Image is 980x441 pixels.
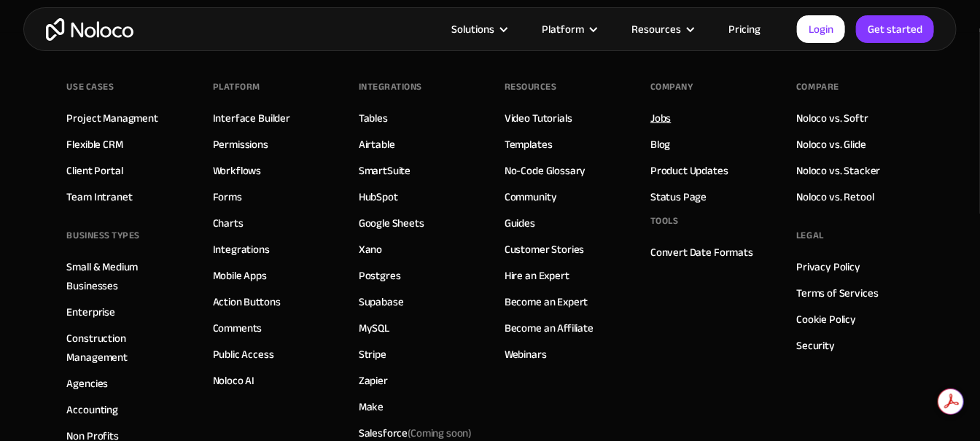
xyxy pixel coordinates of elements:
[213,345,274,364] a: Public Access
[796,257,860,276] a: Privacy Policy
[359,187,398,206] a: HubSpot
[650,161,728,180] a: Product Updates
[650,76,693,98] div: Company
[797,15,845,43] a: Login
[505,187,557,206] a: Community
[433,20,524,39] div: Solutions
[650,109,671,128] a: Jobs
[796,225,824,246] div: Legal
[505,135,553,154] a: Templates
[796,76,839,98] div: Compare
[796,187,874,206] a: Noloco vs. Retool
[359,266,401,285] a: Postgres
[505,240,585,259] a: Customer Stories
[650,187,707,206] a: Status Page
[359,397,384,416] a: Make
[796,284,878,303] a: Terms of Services
[505,292,588,311] a: Become an Expert
[796,310,856,329] a: Cookie Policy
[856,15,934,43] a: Get started
[67,400,119,419] a: Accounting
[505,319,594,337] a: Become an Affiliate
[451,20,494,39] div: Solutions
[505,109,572,128] a: Video Tutorials
[67,109,158,128] a: Project Managment
[359,292,404,311] a: Supabase
[359,76,422,98] div: INTEGRATIONS
[650,135,670,154] a: Blog
[213,240,270,259] a: Integrations
[505,76,557,98] div: Resources
[613,20,710,39] div: Resources
[505,214,535,233] a: Guides
[67,161,123,180] a: Client Portal
[796,336,835,355] a: Security
[67,374,109,393] a: Agencies
[650,210,679,232] div: Tools
[796,135,866,154] a: Noloco vs. Glide
[67,329,184,367] a: Construction Management
[796,109,868,128] a: Noloco vs. Softr
[67,135,123,154] a: Flexible CRM
[710,20,779,39] a: Pricing
[650,243,753,262] a: Convert Date Formats
[524,20,613,39] div: Platform
[46,18,133,41] a: home
[67,187,133,206] a: Team Intranet
[213,319,262,337] a: Comments
[359,371,388,390] a: Zapier
[505,345,547,364] a: Webinars
[359,319,389,337] a: MySQL
[505,266,569,285] a: Hire an Expert
[67,225,140,246] div: BUSINESS TYPES
[213,371,255,390] a: Noloco AI
[542,20,584,39] div: Platform
[213,109,290,128] a: Interface Builder
[359,345,386,364] a: Stripe
[213,187,242,206] a: Forms
[213,266,267,285] a: Mobile Apps
[213,292,281,311] a: Action Buttons
[213,135,268,154] a: Permissions
[359,109,388,128] a: Tables
[213,76,260,98] div: Platform
[359,240,382,259] a: Xano
[359,161,411,180] a: SmartSuite
[359,214,424,233] a: Google Sheets
[796,161,880,180] a: Noloco vs. Stacker
[67,303,116,321] a: Enterprise
[213,161,262,180] a: Workflows
[359,135,395,154] a: Airtable
[67,76,114,98] div: Use Cases
[213,214,244,233] a: Charts
[505,161,586,180] a: No-Code Glossary
[67,257,184,295] a: Small & Medium Businesses
[631,20,681,39] div: Resources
